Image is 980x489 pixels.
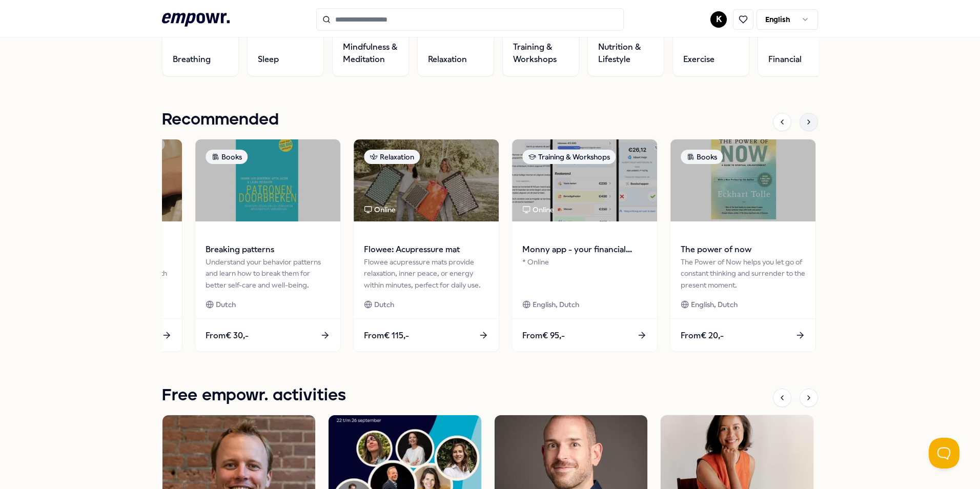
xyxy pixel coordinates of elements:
[173,53,211,66] span: Breathing
[343,41,398,66] span: Mindfulness & Meditation
[353,139,499,352] a: package imageRelaxationOnlineFlowee: Acupressure matFlowee acupressure mats provide relaxation, i...
[522,150,616,164] div: Training & Workshops
[681,243,805,256] span: The power of now
[36,139,182,352] a: package imageNOWATCH: SmartwatchNOWATCH measures stress, sleep, and heart rate to improve your he...
[47,256,172,291] div: NOWATCH measures stress, sleep, and heart rate to improve your health with research-grade data.
[691,299,738,310] span: English, Dutch
[374,299,394,310] span: Dutch
[364,204,396,215] div: Online
[522,329,565,342] span: From € 95,-
[364,150,420,164] div: Relaxation
[512,139,657,221] img: package image
[258,53,279,66] span: Sleep
[195,139,340,221] img: package image
[670,139,816,352] a: package imageBooksThe power of nowThe Power of Now helps you let go of constant thinking and surr...
[206,256,330,291] div: Understand your behavior patterns and learn how to break them for better self-care and well-being.
[364,256,488,291] div: Flowee acupressure mats provide relaxation, inner peace, or energy within minutes, perfect for da...
[768,53,802,66] span: Financial
[683,53,714,66] span: Exercise
[206,243,330,256] span: Breaking patterns
[522,243,647,256] span: Monny app - your financial assistent
[195,139,341,352] a: package imageBooksBreaking patternsUnderstand your behavior patterns and learn how to break them ...
[354,139,499,221] img: package image
[206,329,249,342] span: From € 30,-
[598,41,654,66] span: Nutrition & Lifestyle
[522,256,647,291] div: * Online
[513,41,568,66] span: Training & Workshops
[364,243,488,256] span: Flowee: Acupressure mat
[206,150,248,164] div: Books
[216,299,236,310] span: Dutch
[47,243,172,256] span: NOWATCH: Smartwatch
[364,329,409,342] span: From € 115,-
[929,438,959,468] iframe: Help Scout Beacon - Open
[37,139,182,221] img: package image
[522,204,554,215] div: Online
[162,383,346,409] h1: Free empowr. activities
[681,329,724,342] span: From € 20,-
[670,139,815,221] img: package image
[710,11,727,28] button: K
[428,53,467,66] span: Relaxation
[533,299,579,310] span: English, Dutch
[162,107,279,133] h1: Recommended
[681,256,805,291] div: The Power of Now helps you let go of constant thinking and surrender to the present moment.
[681,150,723,164] div: Books
[512,139,658,352] a: package imageTraining & WorkshopsOnlineMonny app - your financial assistent* OnlineEnglish, Dutch...
[316,8,624,31] input: Search for products, categories or subcategories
